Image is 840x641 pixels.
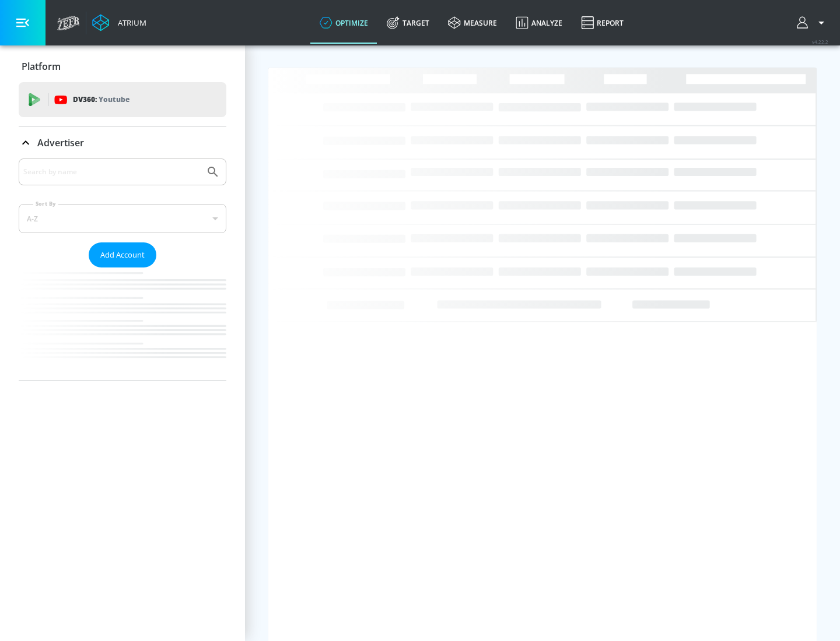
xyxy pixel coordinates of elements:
[19,126,226,159] div: Advertiser
[812,38,828,45] span: v 4.22.2
[310,2,377,44] a: optimize
[19,267,226,381] nav: list of Advertiser
[22,60,61,73] p: Platform
[99,93,129,105] p: Youtube
[19,50,226,83] div: Platform
[92,14,146,31] a: Atrium
[33,200,58,207] label: Sort By
[113,17,146,28] div: Atrium
[377,2,439,44] a: Target
[89,242,156,267] button: Add Account
[19,159,226,381] div: Advertiser
[19,204,226,233] div: A-Z
[439,2,506,44] a: measure
[23,164,200,179] input: Search by name
[572,2,633,44] a: Report
[506,2,572,44] a: Analyze
[100,248,145,262] span: Add Account
[73,93,129,106] p: DV360:
[37,136,84,149] p: Advertiser
[19,82,226,117] div: DV360: Youtube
